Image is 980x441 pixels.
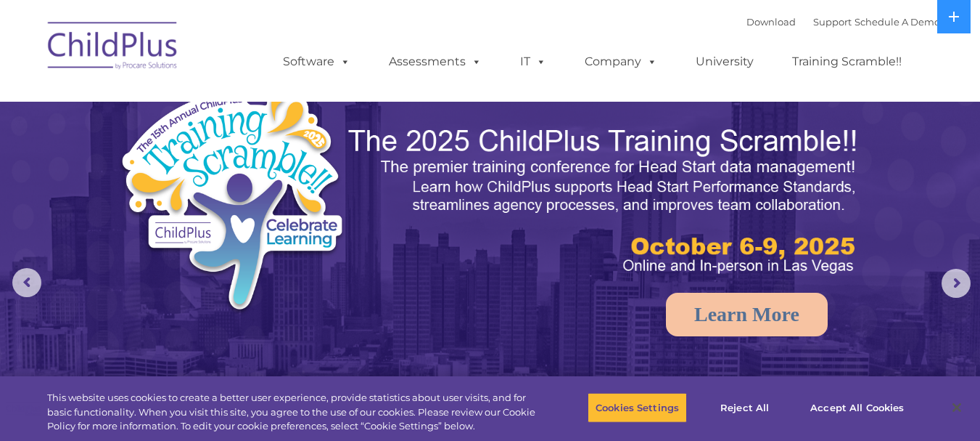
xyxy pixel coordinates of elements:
a: Software [268,47,365,76]
a: Download [746,16,796,28]
a: Learn More [666,293,828,336]
a: Training Scramble!! [778,47,916,76]
img: ChildPlus by Procare Solutions [41,12,186,84]
button: Reject All [699,392,790,423]
font: | [746,16,940,28]
a: Assessments [374,47,496,76]
a: IT [506,47,561,76]
span: Last name [202,96,246,107]
a: Support [813,16,852,28]
button: Accept All Cookies [802,392,912,423]
a: Company [570,47,672,76]
button: Close [941,392,973,424]
span: Phone number [202,155,263,166]
div: This website uses cookies to create a better user experience, provide statistics about user visit... [47,391,539,434]
a: Schedule A Demo [855,16,940,28]
a: University [681,47,768,76]
button: Cookies Settings [588,392,687,423]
